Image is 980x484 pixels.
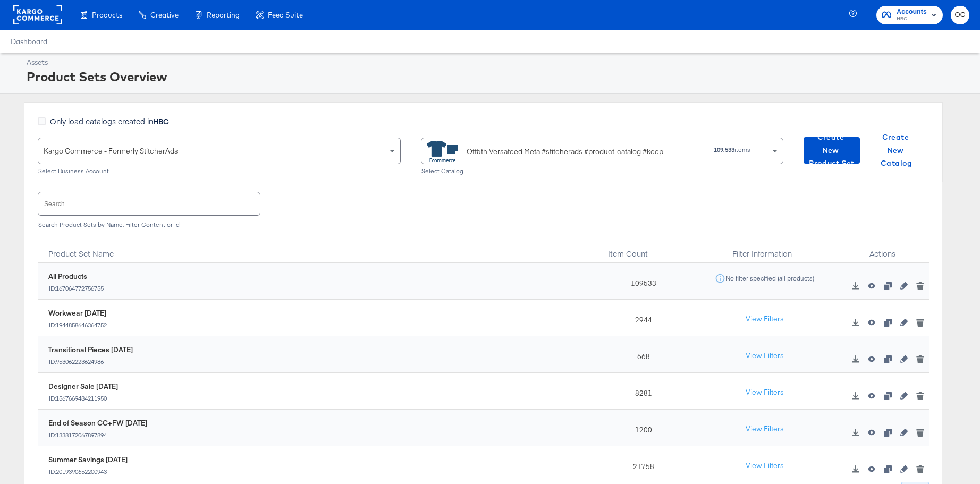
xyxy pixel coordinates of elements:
[836,236,929,263] div: Actions
[48,381,118,392] div: Designer Sale [DATE]
[38,167,401,175] div: Select Business Account
[50,116,169,126] span: Only load catalogs created in
[738,420,791,439] button: View Filters
[11,37,47,46] a: Dashboard
[48,358,133,366] div: ID: 953062223624986
[692,146,751,154] div: items
[804,137,860,164] button: Create New Product Set
[595,410,688,446] div: 1200
[951,6,969,24] button: OC
[48,285,104,292] div: ID: 167064772756755
[897,6,927,18] span: Accounts
[688,236,837,263] div: Filter Information
[27,57,967,67] div: Assets
[897,15,927,23] span: HBC
[738,310,791,329] button: View Filters
[48,321,107,329] div: ID: 1944858646364752
[955,9,965,21] span: OC
[153,116,169,126] strong: HBC
[738,383,791,402] button: View Filters
[48,431,147,439] div: ID: 1338172067897894
[595,236,688,263] div: Toggle SortBy
[27,67,967,86] div: Product Sets Overview
[38,236,595,263] div: Toggle SortBy
[808,131,856,170] span: Create New Product Set
[868,137,925,164] button: Create New Catalog
[92,11,122,19] span: Products
[38,192,260,215] input: Search product sets
[714,146,734,154] strong: 109,533
[48,271,104,282] div: All Products
[595,336,688,373] div: 668
[44,146,178,156] span: Kargo Commerce - Formerly StitcherAds
[421,167,784,175] div: Select Catalog
[38,221,929,228] div: Search Product Sets by Name, Filter Content or Id
[595,373,688,410] div: 8281
[48,308,107,318] div: Workwear [DATE]
[48,418,147,428] div: End of Season CC+FW [DATE]
[725,275,815,282] div: No filter specified (all products)
[150,11,179,19] span: Creative
[207,11,240,19] span: Reporting
[48,468,128,475] div: ID: 2019390652200943
[595,236,688,263] div: Item Count
[738,346,791,366] button: View Filters
[873,131,920,170] span: Create New Catalog
[595,263,688,300] div: 109533
[48,455,128,465] div: Summer Savings [DATE]
[738,456,791,475] button: View Filters
[595,446,688,483] div: 21758
[467,146,663,157] div: Off5th Versafeed Meta #stitcherads #product-catalog #keep
[876,6,943,24] button: AccountsHBC
[48,345,133,355] div: Transitional Pieces [DATE]
[268,11,303,19] span: Feed Suite
[595,300,688,336] div: 2944
[38,236,595,263] div: Product Set Name
[48,395,118,402] div: ID: 1567669484211950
